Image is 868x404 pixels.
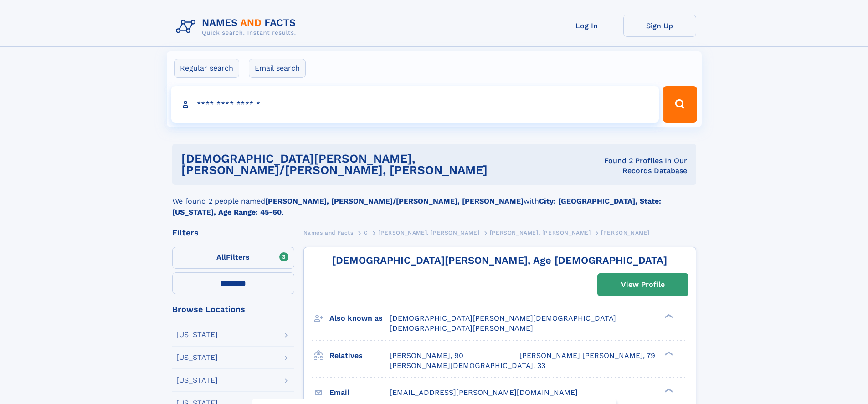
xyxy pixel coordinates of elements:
div: Filters [172,229,294,237]
div: [US_STATE] [176,354,218,361]
a: [DEMOGRAPHIC_DATA][PERSON_NAME], Age [DEMOGRAPHIC_DATA] [332,255,667,266]
label: Regular search [174,59,239,78]
div: ❯ [663,313,673,319]
a: G [364,227,368,238]
span: [EMAIL_ADDRESS][PERSON_NAME][DOMAIN_NAME] [390,388,578,397]
h3: Relatives [329,348,390,363]
a: Log In [550,15,623,37]
label: Email search [249,59,306,78]
button: Search Button [663,86,697,123]
div: We found 2 people named with . [172,185,696,218]
img: Logo Names and Facts [172,15,303,39]
input: search input [171,86,659,123]
span: [PERSON_NAME] [601,230,650,236]
div: [US_STATE] [176,331,218,338]
div: ❯ [663,350,673,356]
h3: Email [329,385,390,400]
h3: Also known as [329,311,390,326]
a: [PERSON_NAME] [PERSON_NAME], 79 [519,351,655,361]
span: [PERSON_NAME], [PERSON_NAME] [490,230,591,236]
div: ❯ [663,387,673,393]
a: [PERSON_NAME], [PERSON_NAME] [490,227,591,238]
b: City: [GEOGRAPHIC_DATA], State: [US_STATE], Age Range: 45-60 [172,197,661,216]
a: Sign Up [623,15,696,37]
a: View Profile [598,274,688,296]
div: View Profile [621,274,665,295]
div: Found 2 Profiles In Our Records Database [578,156,687,176]
a: [PERSON_NAME], [PERSON_NAME] [378,227,479,238]
span: [DEMOGRAPHIC_DATA][PERSON_NAME] [390,324,533,332]
a: [PERSON_NAME], 90 [390,351,463,361]
b: [PERSON_NAME], [PERSON_NAME]/[PERSON_NAME], [PERSON_NAME] [265,197,524,205]
span: All [216,253,226,261]
h1: [DEMOGRAPHIC_DATA][PERSON_NAME], [PERSON_NAME]/[PERSON_NAME], [PERSON_NAME] [181,153,578,176]
div: Browse Locations [172,305,294,313]
span: [PERSON_NAME], [PERSON_NAME] [378,230,479,236]
a: Names and Facts [303,227,354,238]
div: [US_STATE] [176,377,218,384]
span: [DEMOGRAPHIC_DATA][PERSON_NAME][DEMOGRAPHIC_DATA] [390,314,616,322]
span: G [364,230,368,236]
a: [PERSON_NAME][DEMOGRAPHIC_DATA], 33 [390,361,545,371]
label: Filters [172,247,294,269]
